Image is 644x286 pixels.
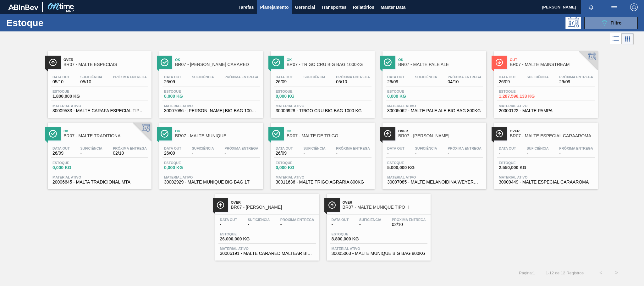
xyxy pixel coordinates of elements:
span: Ok [175,58,260,62]
span: - [332,222,349,227]
span: Data out [276,146,293,150]
span: 26/09 [164,80,181,84]
a: ÍconeOkBR07 - MALTE TRADITIONALData out26/09Suficiência-Próxima Entrega02/10Estoque0,000 KGMateri... [43,118,155,189]
span: Transportes [321,3,346,11]
img: TNhmsLtSVTkK8tSr43FrP2fwEKptu5GPRR3wAAAABJRU5ErkJggg== [8,4,38,10]
img: Ícone [495,58,503,66]
img: Ícone [328,201,336,209]
span: Material ativo [220,247,314,250]
span: Data out [52,75,70,79]
span: Material ativo [332,247,426,250]
span: 05/10 [80,80,102,84]
span: Material ativo [387,104,482,108]
span: Próxima Entrega [224,75,258,79]
span: BR07 - MALTE MELANOIDINA [398,134,483,138]
a: ÍconeOverBR07 - MALTE ESPECIAL CARAAROMAData out-Suficiência-Próxima Entrega-Estoque2.550,000 KGM... [489,118,601,189]
span: Material ativo [164,104,258,108]
span: Estoque [332,232,376,236]
span: Data out [164,146,181,150]
span: 26/09 [164,151,181,156]
span: 30009449 - MALTE ESPECIAL CARAAROMA [499,180,593,184]
span: Próxima Entrega [280,218,314,222]
span: Filtro [611,20,622,25]
span: Próxima Entrega [392,218,426,222]
div: Visão em Lista [610,33,622,45]
span: - [248,222,270,227]
span: BR07 - MALTE ESPECIAL CARAAROMA [510,134,595,138]
span: Suficiência [80,75,102,79]
span: Material ativo [276,104,370,108]
img: Logout [630,3,638,11]
span: Suficiência [303,75,325,79]
span: Over [231,201,316,204]
span: Estoque [164,161,208,165]
span: Ok [398,58,483,62]
span: 30011636 - MALTE TRIGO AGRARIA 800KG [276,180,370,184]
span: 26/09 [387,80,405,84]
span: 5.000,000 KG [387,165,431,170]
span: - [415,151,437,156]
span: - [559,151,593,156]
span: 20006645 - MALTA TRADICIONAL MTA [52,180,147,184]
span: Ok [287,58,372,62]
span: Over [510,129,595,133]
span: 1.287.596,133 KG [499,94,543,99]
img: Ícone [495,130,503,138]
span: Suficiência [526,75,548,79]
span: Estoque [276,161,320,165]
span: 05/10 [52,80,70,84]
span: 26/09 [276,80,293,84]
a: ÍconeOkBR07 - MALTE PALE ALEData out26/09Suficiência-Próxima Entrega04/10Estoque0,000 KGMaterial ... [378,47,489,118]
span: Estoque [220,232,264,236]
span: Material ativo [499,175,593,179]
span: Suficiência [248,218,270,222]
span: - [224,151,258,156]
span: BR07 - MALTE PALE ALE [398,62,483,67]
span: Material ativo [52,175,147,179]
span: Data out [332,218,349,222]
span: 0,000 KG [276,94,320,99]
span: Data out [220,218,237,222]
span: Suficiência [359,218,381,222]
span: 20000122 - MALTE PAMPA [499,108,593,113]
span: - [303,80,325,84]
span: Data out [499,146,516,150]
span: Próxima Entrega [559,75,593,79]
button: < [593,265,609,281]
span: BR07 - MALTE MUNIQUE TIPO II [343,205,427,210]
span: 30002929 - MALTE MUNIQUE BIG BAG 1T [164,180,258,184]
img: Ícone [49,58,57,66]
span: Estoque [387,90,431,93]
span: Tarefas [239,3,254,11]
span: 02/10 [392,222,426,227]
span: Over [398,129,483,133]
span: BR07 - MALTE MAINSTREAM [510,62,595,67]
span: 0,000 KG [276,165,320,170]
span: Estoque [52,90,96,93]
img: Ícone [272,130,280,138]
a: ÍconeOkBR07 - TRIGO CRU BIG BAG 1000KGData out26/09Suficiência-Próxima Entrega05/10Estoque0,000 K... [266,47,378,118]
span: Material ativo [387,175,482,179]
img: Ícone [272,58,280,66]
span: 30005063 - MALTE MUNIQUE BIG BAG 800KG [332,251,426,256]
span: Material ativo [164,175,258,179]
img: Ícone [217,201,224,209]
span: Estoque [52,161,96,165]
span: 0,000 KG [164,165,208,170]
span: 8.800,000 KG [332,237,376,241]
span: 2.550,000 KG [499,165,543,170]
span: BR07 - MALTE CARARED [231,205,316,210]
button: Filtro [584,17,638,29]
span: 26/09 [52,151,70,156]
span: Próxima Entrega [448,146,482,150]
span: Suficiência [303,146,325,150]
span: Próxima Entrega [224,146,258,150]
img: Ícone [384,130,392,138]
a: ÍconeOkBR07 - [PERSON_NAME] CARAREDData out26/09Suficiência-Próxima Entrega-Estoque0,000 KGMateri... [155,47,266,118]
span: Gerencial [295,3,315,11]
span: 30007086 - MALTE CARARED WEYERMANN BIG BAG 1000 KG [164,108,258,113]
a: ÍconeOutBR07 - MALTE MAINSTREAMData out26/09Suficiência-Próxima Entrega29/09Estoque1.287.596,133 ... [489,47,601,118]
span: Próxima Entrega [336,146,370,150]
span: Suficiência [192,75,214,79]
span: 30007085 - MALTE MELANOIDINA WEYERMANN BIGBAG1000KG [387,180,482,184]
